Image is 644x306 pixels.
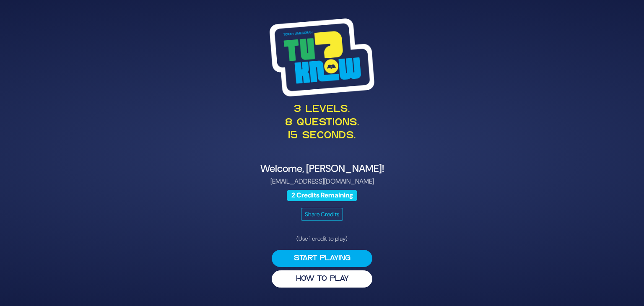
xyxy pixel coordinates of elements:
[117,103,527,143] p: 3 levels. 8 questions. 15 seconds.
[272,270,372,288] button: HOW TO PLAY
[270,18,374,96] img: Tournament Logo
[272,250,372,267] button: Start Playing
[301,208,343,221] button: Share Credits
[117,163,527,175] h4: Welcome, [PERSON_NAME]!
[117,176,527,187] p: [EMAIL_ADDRESS][DOMAIN_NAME]
[287,190,357,201] span: 2 Credits Remaining
[272,234,372,243] p: (Use 1 credit to play)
